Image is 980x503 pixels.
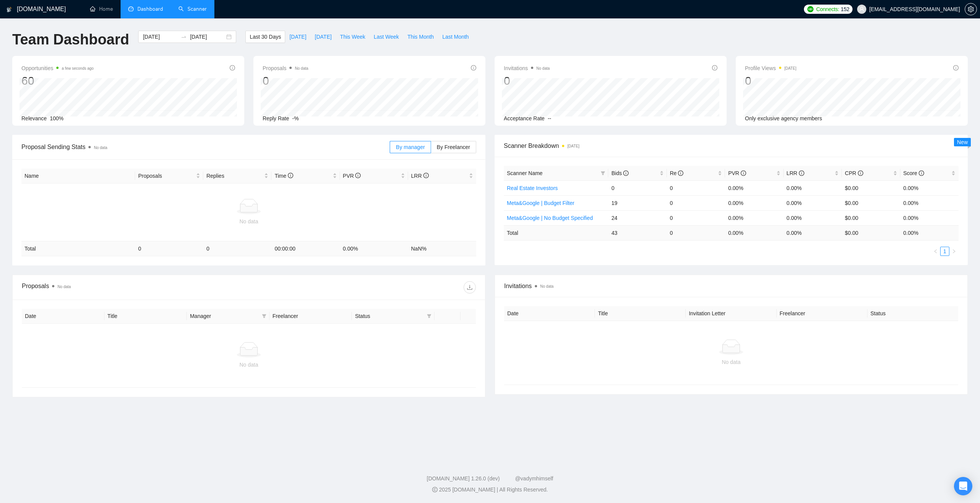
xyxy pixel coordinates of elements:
[203,169,271,184] th: Replies
[62,66,93,70] time: a few seconds ago
[515,475,553,482] a: @vadymhimself
[540,284,554,288] span: No data
[396,144,425,150] span: By manager
[105,309,187,324] th: Title
[725,180,783,195] td: 0.00%
[949,247,959,256] button: right
[263,115,289,121] span: Reply Rate
[12,31,129,49] h1: Team Dashboard
[57,285,71,289] span: No data
[686,306,776,321] th: Invitation Letter
[181,34,187,40] span: to
[464,281,476,293] button: download
[442,33,469,41] span: Last Month
[504,141,959,151] span: Scanner Breakdown
[310,31,336,43] button: [DATE]
[343,173,361,179] span: PVR
[965,3,977,15] button: setting
[263,74,308,88] div: 0
[206,172,263,180] span: Replies
[432,487,438,492] span: copyright
[138,172,194,180] span: Proposals
[957,139,968,145] span: New
[187,309,269,324] th: Manager
[741,170,746,176] span: info-circle
[745,74,796,88] div: 0
[464,284,475,290] span: download
[728,170,746,176] span: PVR
[24,217,473,226] div: No data
[262,314,266,318] span: filter
[315,33,332,41] span: [DATE]
[504,306,595,321] th: Date
[427,314,431,318] span: filter
[21,142,390,152] span: Proposal Sending Stats
[143,33,178,41] input: Start date
[437,144,470,150] span: By Freelancer
[21,74,94,88] div: 60
[438,31,473,43] button: Last Month
[471,65,476,70] span: info-circle
[784,225,842,240] td: 0.00 %
[21,169,135,184] th: Name
[128,6,134,11] span: dashboard
[190,312,259,320] span: Manager
[784,195,842,210] td: 0.00%
[787,170,804,176] span: LRR
[507,185,558,191] a: Real Estate Investors
[504,74,550,88] div: 0
[842,225,900,240] td: $ 0.00
[784,210,842,225] td: 0.00%
[411,173,429,179] span: LRR
[260,310,268,322] span: filter
[28,360,470,369] div: No data
[504,115,545,121] span: Acceptance Rate
[548,115,551,121] span: --
[274,173,293,179] span: Time
[135,241,203,256] td: 0
[777,306,867,321] th: Freelancer
[940,247,949,256] li: 1
[954,477,972,495] div: Open Intercom Messenger
[425,310,433,322] span: filter
[807,6,813,12] img: upwork-logo.png
[137,6,163,12] span: Dashboard
[269,309,352,324] th: Freelancer
[900,180,959,195] td: 0.00%
[842,195,900,210] td: $0.00
[90,6,113,12] a: homeHome
[919,170,924,176] span: info-circle
[21,64,94,73] span: Opportunities
[230,65,235,70] span: info-circle
[903,170,924,176] span: Score
[250,33,281,41] span: Last 30 Days
[336,31,369,43] button: This Week
[941,247,949,256] a: 1
[900,225,959,240] td: 0.00 %
[50,115,64,121] span: 100%
[667,195,725,210] td: 0
[135,169,203,184] th: Proposals
[816,5,839,13] span: Connects:
[845,170,863,176] span: CPR
[867,306,958,321] th: Status
[407,33,434,41] span: This Month
[423,173,429,178] span: info-circle
[841,5,849,13] span: 152
[403,31,438,43] button: This Month
[953,65,959,70] span: info-circle
[784,180,842,195] td: 0.00%
[931,247,940,256] li: Previous Page
[245,31,285,43] button: Last 30 Days
[842,180,900,195] td: $0.00
[858,170,863,176] span: info-circle
[21,115,47,121] span: Relevance
[507,215,593,221] a: Meta&Google | No Budget Specified
[504,64,550,73] span: Invitations
[190,33,225,41] input: End date
[355,173,361,178] span: info-circle
[599,167,607,179] span: filter
[667,225,725,240] td: 0
[504,225,608,240] td: Total
[611,170,629,176] span: Bids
